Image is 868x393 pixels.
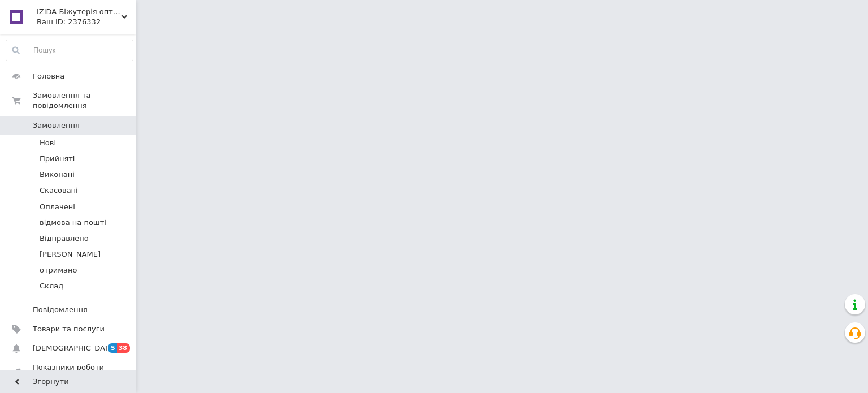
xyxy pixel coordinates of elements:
[33,120,80,131] span: Замовлення
[108,343,117,353] span: 5
[117,343,130,353] span: 38
[40,202,75,212] span: Оплачені
[33,343,116,353] span: [DEMOGRAPHIC_DATA]
[33,362,105,383] span: Показники роботи компанії
[33,90,136,111] span: Замовлення та повідомлення
[33,305,88,315] span: Повідомлення
[40,234,89,244] span: Відправлено
[40,249,101,260] span: [PERSON_NAME]
[33,324,105,334] span: Товари та послуги
[40,185,78,196] span: Скасовані
[37,7,121,17] span: IZIDA Біжутерія оптом, натуральне каміння та перли, фурнітура для біжутерії оптом
[40,281,63,291] span: Склад
[33,71,64,81] span: Головна
[37,17,136,27] div: Ваш ID: 2376332
[40,218,106,228] span: відмова на пошті
[40,170,75,180] span: Виконані
[40,265,77,275] span: отримано
[6,40,133,61] input: Пошук
[40,138,56,148] span: Нові
[40,154,75,164] span: Прийняті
